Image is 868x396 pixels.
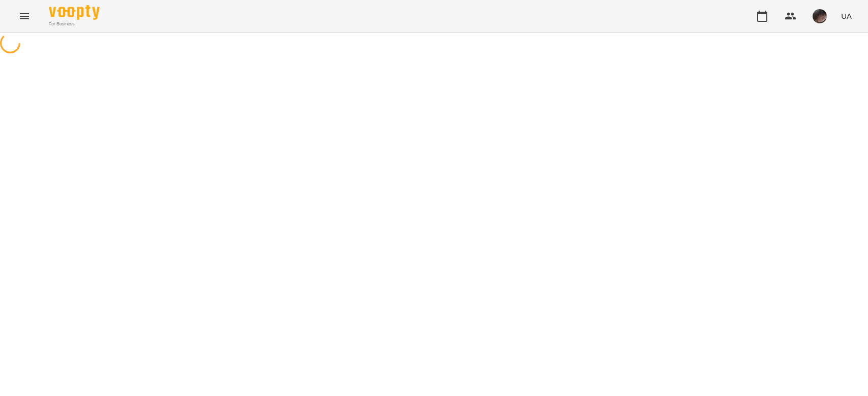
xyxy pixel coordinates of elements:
img: 297f12a5ee7ab206987b53a38ee76f7e.jpg [813,9,827,23]
img: Voopty Logo [49,5,100,20]
span: UA [841,11,852,21]
button: UA [837,7,856,25]
span: For Business [49,21,100,27]
button: Menu [12,4,37,28]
